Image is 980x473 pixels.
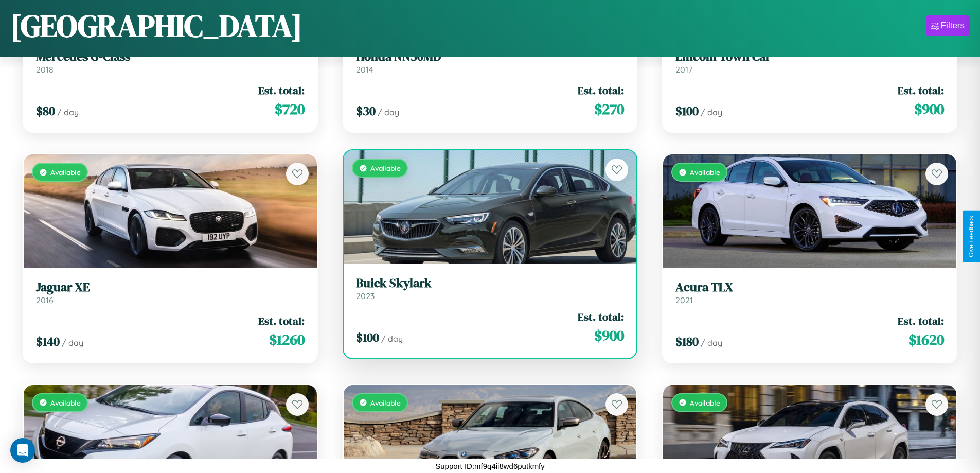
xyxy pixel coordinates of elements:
span: / day [701,338,722,348]
div: Give Feedback [968,216,975,257]
span: 2016 [36,295,54,305]
h3: Mercedes G-Class [36,49,305,64]
span: / day [381,334,403,344]
span: $ 180 [675,333,699,350]
span: Available [370,164,401,172]
span: Est. total: [898,313,944,328]
span: Est. total: [898,83,944,98]
span: $ 140 [36,333,60,350]
span: / day [378,107,399,117]
span: Est. total: [578,83,624,98]
span: Est. total: [258,83,305,98]
span: Available [50,398,81,407]
span: / day [62,338,83,348]
span: Est. total: [258,313,305,328]
h3: Acura TLX [675,280,944,295]
h3: Honda NN50MD [356,49,625,64]
h3: Jaguar XE [36,280,305,295]
button: Filters [926,15,970,36]
span: Available [370,398,401,407]
a: Lincoln Town Car2017 [675,49,944,75]
span: Available [690,398,720,407]
h3: Buick Skylark [356,276,625,291]
span: / day [57,107,79,117]
span: Est. total: [578,309,624,324]
div: Open Intercom Messenger [10,438,35,463]
span: Available [690,168,720,177]
span: / day [701,107,722,117]
span: 2018 [36,64,54,75]
span: $ 1620 [908,329,944,350]
span: $ 100 [675,102,699,119]
span: $ 900 [914,99,944,119]
p: Support ID: mf9q4ii8wd6putkmfy [435,459,545,473]
span: $ 720 [275,99,305,119]
span: $ 80 [36,102,55,119]
span: 2017 [675,64,692,75]
span: Available [50,168,81,177]
a: Mercedes G-Class2018 [36,49,305,75]
h3: Lincoln Town Car [675,49,944,64]
a: Buick Skylark2023 [356,276,625,301]
span: $ 30 [356,102,376,119]
span: 2023 [356,291,375,301]
span: $ 100 [356,329,379,346]
span: 2014 [356,64,373,75]
span: $ 1260 [269,329,305,350]
div: Filters [941,21,965,31]
a: Jaguar XE2016 [36,280,305,305]
a: Honda NN50MD2014 [356,49,625,75]
span: 2021 [675,295,693,305]
a: Acura TLX2021 [675,280,944,305]
span: $ 270 [594,99,624,119]
h1: [GEOGRAPHIC_DATA] [10,5,302,47]
span: $ 900 [594,325,624,346]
